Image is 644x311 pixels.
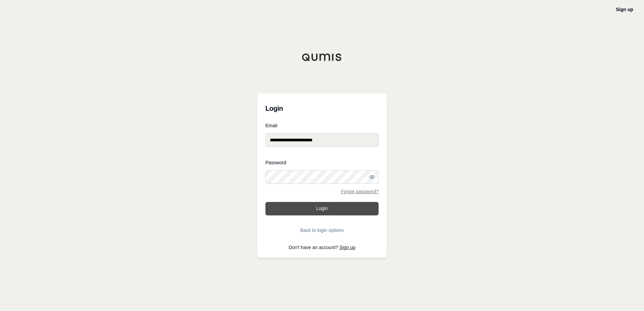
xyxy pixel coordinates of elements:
[265,202,379,215] button: Login
[302,53,342,61] img: Qumis
[265,160,379,165] label: Password
[265,123,379,128] label: Email
[265,102,379,115] h3: Login
[616,7,633,12] a: Sign up
[265,245,379,250] p: Don't have an account?
[265,223,379,237] button: Back to login options
[340,245,355,250] a: Sign up
[341,189,379,194] a: Forgot password?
